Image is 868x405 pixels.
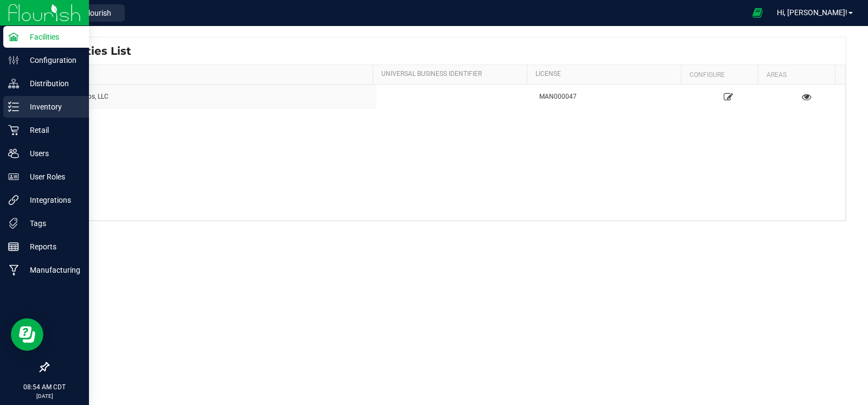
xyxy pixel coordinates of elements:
[19,54,84,67] p: Configuration
[745,2,770,23] span: Open Ecommerce Menu
[19,263,84,277] p: Manufacturing
[381,70,523,79] a: Universal Business Identifier
[758,65,835,85] th: Areas
[8,125,19,136] inline-svg: Retail
[8,241,19,252] inline-svg: Reports
[681,65,758,85] th: Configure
[8,148,19,159] inline-svg: Users
[19,124,84,137] p: Retail
[535,70,677,79] a: License
[5,392,84,400] p: [DATE]
[8,55,19,66] inline-svg: Configuration
[19,30,84,43] p: Facilities
[19,194,84,207] p: Integrations
[19,240,84,253] p: Reports
[55,92,370,102] div: Curador Labs, LLC
[8,195,19,205] inline-svg: Integrations
[56,43,131,59] span: Facilities List
[8,78,19,89] inline-svg: Distribution
[57,70,368,79] a: Name
[8,265,19,275] inline-svg: Manufacturing
[19,147,84,160] p: Users
[8,218,19,229] inline-svg: Tags
[8,101,19,112] inline-svg: Inventory
[8,171,19,182] inline-svg: User Roles
[19,77,84,90] p: Distribution
[19,100,84,113] p: Inventory
[777,8,847,17] span: Hi, [PERSON_NAME]!
[5,382,84,392] p: 08:54 AM CDT
[539,92,682,102] div: MAN000047
[11,318,43,351] iframe: Resource center
[19,170,84,183] p: User Roles
[8,31,19,42] inline-svg: Facilities
[19,217,84,230] p: Tags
